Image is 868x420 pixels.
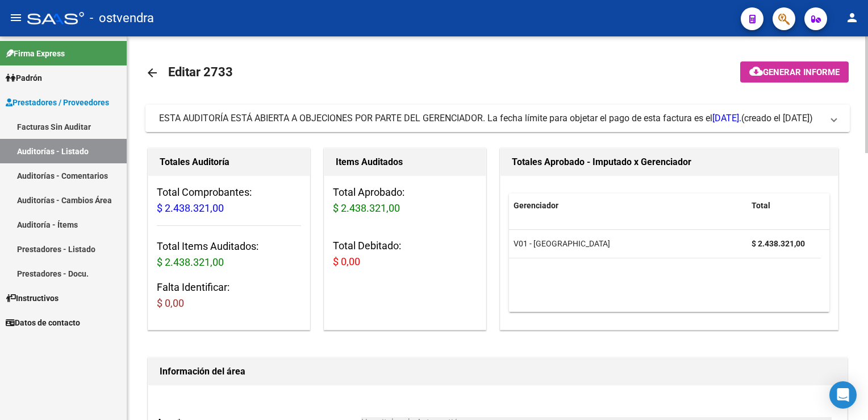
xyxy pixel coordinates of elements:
datatable-header-cell: Total [747,193,821,218]
mat-icon: cloud_download [749,64,763,78]
span: $ 2.438.321,00 [333,202,400,214]
h3: Falta Identificar: [157,279,301,311]
span: Generar informe [763,67,840,77]
button: Generar informe [740,61,849,83]
h1: Información del área [160,363,836,381]
span: $ 0,00 [333,256,360,267]
span: (creado el [DATE]) [741,112,813,125]
mat-icon: menu [9,11,23,24]
h3: Total Aprobado: [333,184,477,216]
mat-icon: person [845,11,859,24]
span: Prestadores / Proveedores [6,96,109,109]
span: ESTA AUDITORÍA ESTÁ ABIERTA A OBJECIONES POR PARTE DEL GERENCIADOR. La fecha límite para objetar ... [159,113,741,123]
h1: Totales Aprobado - Imputado x Gerenciador [512,153,827,171]
span: Padrón [6,72,42,84]
span: [DATE]. [712,113,741,123]
span: Firma Express [6,47,65,60]
h3: Total Items Auditados: [157,238,301,270]
span: $ 2.438.321,00 [157,202,224,214]
mat-icon: arrow_back [145,66,159,80]
h3: Total Debitado: [333,238,477,270]
span: Gerenciador [514,201,558,210]
datatable-header-cell: Gerenciador [509,193,747,218]
span: Editar 2733 [168,65,233,79]
span: $ 2.438.321,00 [157,256,224,268]
h3: Total Comprobantes: [157,184,301,216]
span: Datos de contacto [6,316,80,329]
span: V01 - [GEOGRAPHIC_DATA] [514,239,610,248]
span: Instructivos [6,292,59,304]
span: Total [752,201,770,210]
div: Open Intercom Messenger [829,381,857,409]
mat-expansion-panel-header: ESTA AUDITORÍA ESTÁ ABIERTA A OBJECIONES POR PARTE DEL GERENCIADOR. La fecha límite para objetar ... [145,105,850,132]
span: - ostvendra [90,6,154,31]
h1: Totales Auditoría [160,153,298,171]
strong: $ 2.438.321,00 [752,239,805,248]
span: $ 0,00 [157,297,184,309]
h1: Items Auditados [336,153,474,171]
